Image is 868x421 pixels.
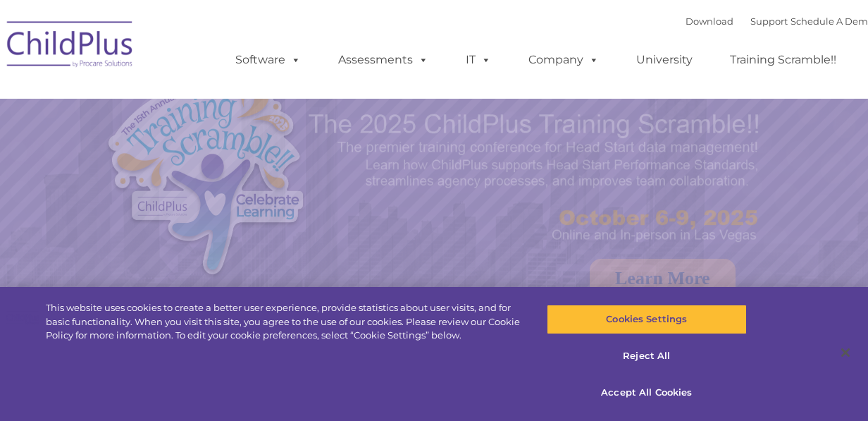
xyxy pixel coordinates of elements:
[547,377,746,407] button: Accept All Cookies
[221,46,315,74] a: Software
[46,301,521,343] div: This website uses cookies to create a better user experience, provide statistics about user visit...
[750,16,788,27] a: Support
[716,46,850,74] a: Training Scramble!!
[622,46,707,74] a: University
[324,46,442,74] a: Assessments
[590,259,736,298] a: Learn More
[686,16,733,27] a: Download
[830,337,861,368] button: Close
[547,341,746,371] button: Reject All
[514,46,613,74] a: Company
[452,46,505,74] a: IT
[547,305,746,334] button: Cookies Settings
